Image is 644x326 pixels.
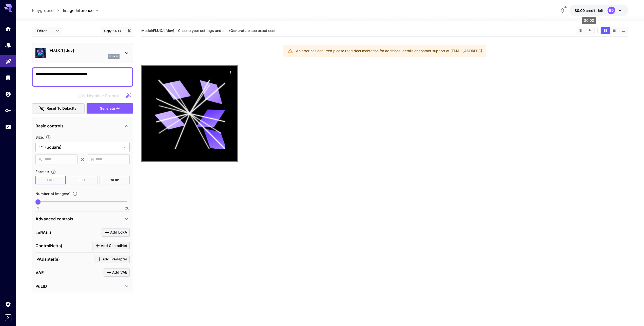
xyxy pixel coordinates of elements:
div: BD [608,7,615,14]
button: Generate [87,103,133,114]
div: Basic controls [35,120,130,132]
button: PNG [35,176,66,184]
button: Expand sidebar [5,314,11,321]
span: Size : [35,135,44,139]
p: flux1d [109,55,118,58]
p: VAE [35,270,44,276]
button: Adjust the dimensions of the generated image by specifying its width and height in pixels, or sel... [44,135,53,140]
p: IPAdapter(s) [35,256,60,262]
div: Advanced controls [35,213,130,225]
p: LoRA(s) [35,229,51,236]
b: Generate [230,28,246,33]
span: Model: [141,28,174,33]
button: Reset to defaults [32,103,85,114]
span: 1:1 (Square) [39,144,122,150]
button: Click to add ControlNet [92,242,130,250]
button: Specify how many images to generate in a single request. Each image generation will be charged se... [70,191,80,196]
button: Click to add LoRA [102,228,130,237]
div: An error has occurred please read documentation for additional details or contact support at [EMA... [296,46,482,55]
span: Add ControlNet [101,243,127,249]
span: credits left [586,8,603,13]
span: 20 [125,206,129,211]
span: Format : [35,169,49,174]
div: Wallet [5,91,11,97]
button: Show images in video view [610,27,619,34]
div: Show images in grid viewShow images in video viewShow images in list view [600,27,628,34]
div: Settings [5,301,11,307]
span: W [39,157,43,162]
button: Click to add IPAdapter [94,255,130,263]
div: Usage [5,124,11,130]
span: H [91,157,94,162]
span: Negative prompts are not compatible with the selected model. [77,92,123,99]
button: Show images in list view [619,27,628,34]
button: WEBP [100,176,130,184]
button: Download All [585,27,594,34]
button: Add to library [127,28,131,34]
div: API Keys [5,107,11,114]
div: Home [5,25,11,32]
span: Choose your settings and click to see exact costs. [178,28,279,33]
p: PuLID [35,283,47,289]
p: Advanced controls [35,216,73,222]
div: Models [5,42,11,48]
span: Number of images : 1 [35,191,70,196]
p: · [175,28,177,34]
button: Copy AIR ID [101,27,124,34]
a: Playground [32,7,54,13]
span: Add LoRA [110,229,127,236]
span: Editor [37,28,53,33]
div: Playground [6,56,12,63]
p: FLUX.1 [dev] [50,47,120,53]
button: Choose the file format for the output image. [49,169,58,174]
span: Add IPAdapter [102,256,127,262]
p: ControlNet(s) [35,243,62,249]
p: Basic controls [35,123,64,129]
button: Show images in grid view [601,27,610,34]
div: Clear ImagesDownload All [576,27,595,34]
span: Negative Prompt [87,93,119,99]
div: $0.00 [582,17,596,24]
div: $0.00 [575,8,603,13]
div: Actions [227,69,235,76]
nav: breadcrumb [32,7,63,13]
b: FLUX.1 [dev] [153,28,174,33]
button: $0.00BD [570,5,628,16]
span: Image Inference [63,7,93,13]
button: Click to add VAE [104,268,130,277]
span: Generate [100,105,115,112]
span: 1 [37,206,39,211]
button: JPEG [68,176,98,184]
div: Library [5,74,11,81]
button: Clear Images [576,27,585,34]
span: $0.00 [575,8,586,13]
div: PuLID [35,280,130,292]
div: FLUX.1 [dev]flux1d [35,45,130,61]
span: Add VAE [112,269,127,276]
